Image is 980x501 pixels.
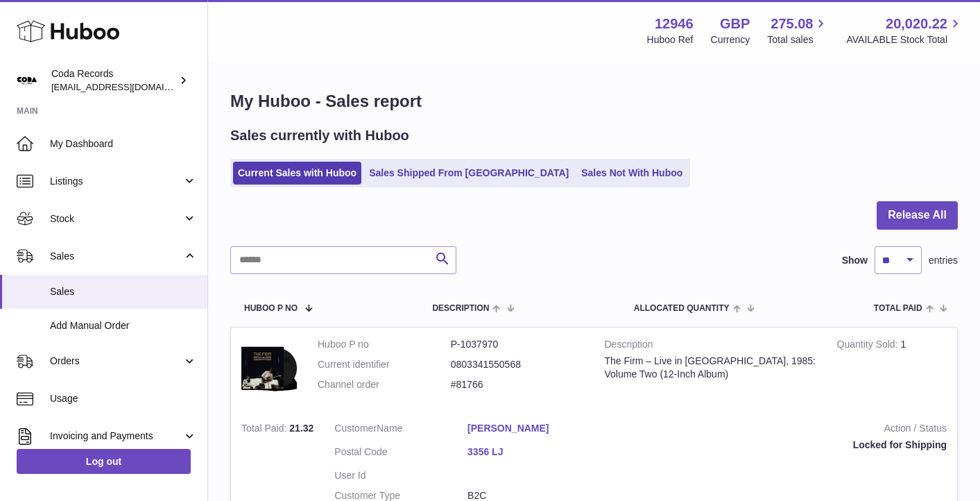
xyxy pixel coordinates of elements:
[50,355,182,368] span: Orders
[318,358,451,371] dt: Current identifier
[467,445,601,459] a: 3356 LJ
[771,15,813,33] span: 275.08
[874,304,922,313] span: Total paid
[451,338,584,351] dd: P-1037970
[50,137,197,151] span: My Dashboard
[230,90,958,112] h1: My Huboo - Sales report
[51,81,204,92] span: [EMAIL_ADDRESS][DOMAIN_NAME]
[451,358,584,371] dd: 0803341550568
[17,449,191,474] a: Log out
[767,15,829,46] a: 275.08 Total sales
[50,392,197,405] span: Usage
[50,175,182,188] span: Listings
[334,422,467,439] dt: Name
[51,67,176,94] div: Coda Records
[929,254,958,267] span: entries
[767,33,829,46] span: Total sales
[621,439,947,452] div: Locked for Shipping
[50,212,182,226] span: Stock
[634,304,730,313] span: ALLOCATED Quantity
[432,304,489,313] span: Description
[289,423,313,434] span: 21.32
[605,355,816,381] div: The Firm – Live in [GEOGRAPHIC_DATA], 1985: Volume Two (12-Inch Album)
[318,338,451,351] dt: Huboo P no
[605,338,816,355] strong: Description
[877,201,958,230] button: Release All
[50,430,182,443] span: Invoicing and Payments
[711,33,750,46] div: Currency
[720,15,750,33] strong: GBP
[837,339,901,353] strong: Quantity Sold
[318,378,451,391] dt: Channel order
[621,422,947,439] strong: Action / Status
[842,254,868,267] label: Show
[233,162,361,185] a: Current Sales with Huboo
[846,33,963,46] span: AVAILABLE Stock Total
[467,422,601,435] a: [PERSON_NAME]
[827,328,957,412] td: 1
[50,319,197,332] span: Add Manual Order
[50,250,182,263] span: Sales
[241,423,289,437] strong: Total Paid
[334,469,467,482] dt: User Id
[334,445,467,462] dt: Postal Code
[244,304,298,313] span: Huboo P no
[230,126,409,145] h2: Sales currently with Huboo
[451,378,584,391] dd: #81766
[655,15,694,33] strong: 12946
[846,15,963,46] a: 20,020.22 AVAILABLE Stock Total
[50,285,197,298] span: Sales
[17,70,37,91] img: haz@pcatmedia.com
[364,162,574,185] a: Sales Shipped From [GEOGRAPHIC_DATA]
[576,162,687,185] a: Sales Not With Huboo
[241,338,297,398] img: 129461742339148.png
[886,15,947,33] span: 20,020.22
[647,33,694,46] div: Huboo Ref
[334,423,377,434] span: Customer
